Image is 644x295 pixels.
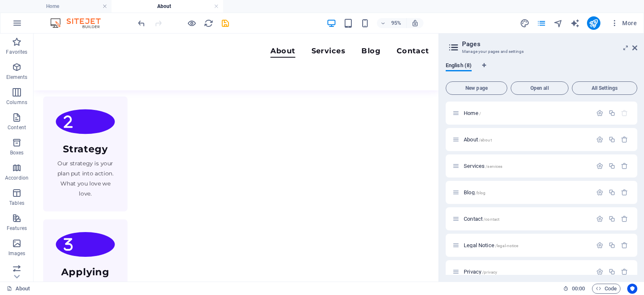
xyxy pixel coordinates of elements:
[596,136,603,143] div: Settings
[461,269,592,274] div: Privacy/privacy
[377,18,407,28] button: 95%
[464,163,502,169] span: Services
[596,189,603,196] div: Settings
[621,110,628,117] div: The startpage cannot be deleted
[608,215,615,222] div: Duplicate
[608,110,615,117] div: Duplicate
[411,19,419,27] i: On resize automatically adjust zoom level to fit chosen device.
[570,18,580,28] i: AI Writer
[446,62,637,78] div: Language Tabs
[578,285,579,292] span: :
[203,18,213,28] button: reload
[479,138,492,142] span: /about
[220,18,230,28] button: save
[537,18,546,28] i: Pages (Ctrl+Alt+S)
[7,284,30,294] a: Click to cancel selection. Double-click to open Pages
[464,189,486,196] span: Blog
[479,111,481,116] span: /
[112,2,223,11] h4: About
[608,162,615,170] div: Duplicate
[520,18,530,28] button: design
[621,162,628,170] div: Remove
[495,243,519,248] span: /legal-notice
[608,242,615,249] div: Duplicate
[621,215,628,222] div: Remove
[596,215,603,222] div: Settings
[464,242,518,248] span: Click to open page
[137,18,146,28] i: Undo: Change text (Ctrl+Z)
[537,18,547,28] button: pages
[608,189,615,196] div: Duplicate
[596,268,603,275] div: Settings
[621,136,628,143] div: Remove
[608,268,615,275] div: Duplicate
[596,284,617,294] span: Code
[464,136,492,143] span: About
[511,81,569,95] button: Open all
[475,191,486,195] span: /blog
[446,81,507,95] button: New page
[482,270,497,274] span: /privacy
[596,242,603,249] div: Settings
[596,110,603,117] div: Settings
[461,190,592,195] div: Blog/blog
[610,19,637,27] span: More
[221,18,230,28] i: Save (Ctrl+S)
[572,284,585,294] span: 00 00
[461,137,592,142] div: About/about
[596,162,603,170] div: Settings
[520,18,530,28] i: Design (Ctrl+Alt+Y)
[6,74,28,81] p: Elements
[621,189,628,196] div: Remove
[607,16,640,30] button: More
[486,164,502,169] span: /services
[48,18,111,28] img: Editor Logo
[483,217,499,222] span: /contact
[204,18,213,28] i: Reload page
[514,86,565,91] span: Open all
[9,200,24,206] p: Tables
[446,60,472,72] span: English (8)
[5,175,29,181] p: Accordion
[8,250,26,257] p: Images
[390,18,403,28] h6: 95%
[589,18,598,28] i: Publish
[462,48,621,55] h3: Manage your pages and settings
[136,18,146,28] button: undo
[464,110,481,116] span: Click to open page
[627,284,637,294] button: Usercentrics
[461,216,592,222] div: Contact/contact
[462,40,637,48] h2: Pages
[464,269,497,275] span: Click to open page
[553,18,563,28] i: Navigator
[563,284,585,294] h6: Session time
[576,86,634,91] span: All Settings
[587,16,600,30] button: publish
[608,136,615,143] div: Duplicate
[10,149,24,156] p: Boxes
[553,18,563,28] button: navigator
[461,243,592,248] div: Legal Notice/legal-notice
[449,86,504,91] span: New page
[570,18,580,28] button: text_generator
[461,110,592,116] div: Home/
[7,225,27,232] p: Features
[461,163,592,169] div: Services/services
[6,99,27,106] p: Columns
[572,81,637,95] button: All Settings
[621,242,628,249] div: Remove
[187,18,197,28] button: Click here to leave preview mode and continue editing
[6,49,27,55] p: Favorites
[621,268,628,275] div: Remove
[8,124,26,131] p: Content
[592,284,621,294] button: Code
[464,216,499,222] span: Click to open page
